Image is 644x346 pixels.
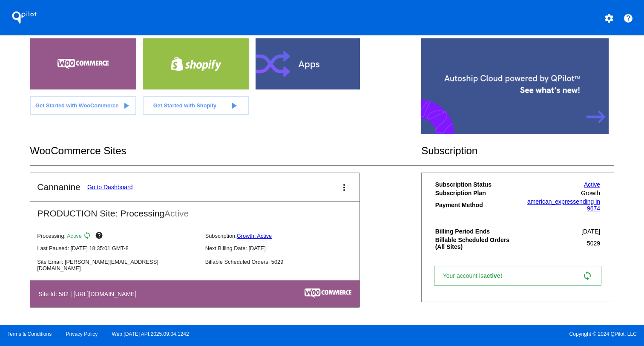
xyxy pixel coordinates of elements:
p: Next Billing Date: [DATE] [205,245,366,251]
th: Payment Method [435,198,518,212]
mat-icon: settings [604,13,614,23]
mat-icon: more_vert [339,182,349,193]
img: c53aa0e5-ae75-48aa-9bee-956650975ee5 [305,288,351,298]
span: active! [483,272,506,279]
p: Last Paused: [DATE] 18:35:01 GMT-8 [37,245,198,251]
span: 5029 [587,240,600,247]
p: Subscription: [205,233,366,239]
span: Your account is [443,272,511,279]
span: Active [164,208,189,218]
a: Get Started with Shopify [143,96,249,115]
h2: Subscription [421,145,614,157]
a: Growth: Active [237,233,272,239]
th: Billing Period Ends [435,228,518,235]
h2: Cannanine [37,182,80,192]
a: american_expressending in 9674 [527,198,600,212]
mat-icon: sync [83,231,93,242]
span: Get Started with WooCommerce [35,102,118,109]
h2: PRODUCTION Site: Processing [30,202,359,219]
mat-icon: help [95,231,105,242]
mat-icon: play_arrow [229,101,239,111]
h1: QPilot [7,9,41,26]
h4: Site Id: 582 | [URL][DOMAIN_NAME] [38,291,141,297]
a: Your account isactive! sync [434,266,601,285]
a: Web:[DATE] API:2025.09.04.1242 [112,331,189,337]
a: Terms & Conditions [7,331,52,337]
a: Privacy Policy [66,331,98,337]
span: Active [67,233,82,239]
a: Get Started with WooCommerce [30,96,136,115]
th: Subscription Status [435,181,518,188]
mat-icon: sync [582,271,592,281]
span: Get Started with Shopify [153,102,217,109]
mat-icon: help [623,13,633,23]
p: Billable Scheduled Orders: 5029 [205,259,366,265]
span: Growth [581,190,600,196]
span: american_express [527,198,576,205]
a: Active [584,181,600,188]
span: Copyright © 2024 QPilot, LLC [329,331,637,337]
mat-icon: play_arrow [121,101,131,111]
th: Subscription Plan [435,189,518,197]
th: Billable Scheduled Orders (All Sites) [435,236,518,251]
p: Site Email: [PERSON_NAME][EMAIL_ADDRESS][DOMAIN_NAME] [37,259,198,271]
span: [DATE] [581,228,600,235]
a: Go to Dashboard [87,184,133,190]
h2: WooCommerce Sites [30,145,421,157]
p: Processing: [37,231,198,242]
